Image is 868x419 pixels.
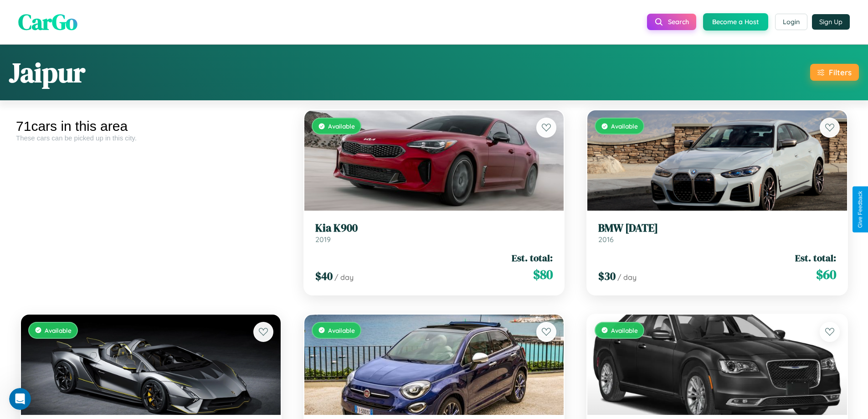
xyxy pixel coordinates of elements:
[611,326,638,334] span: Available
[16,119,286,134] div: 71 cars in this area
[315,222,553,235] h3: Kia K900
[328,122,355,130] span: Available
[829,67,852,77] div: Filters
[617,273,637,282] span: / day
[315,235,331,244] span: 2019
[45,326,72,334] span: Available
[647,14,696,30] button: Search
[598,222,836,244] a: BMW [DATE]2016
[315,222,553,244] a: Kia K9002019
[816,265,836,284] span: $ 60
[315,269,333,284] span: $ 40
[16,134,286,142] div: These cars can be picked up in this city.
[598,269,616,284] span: $ 30
[703,13,768,31] button: Become a Host
[810,64,859,81] button: Filters
[9,54,85,91] h1: Jaipur
[598,235,614,244] span: 2016
[512,251,553,264] span: Est. total:
[812,14,850,30] button: Sign Up
[18,7,77,37] span: CarGo
[857,191,863,228] div: Give Feedback
[611,122,638,130] span: Available
[533,265,553,284] span: $ 80
[328,326,355,334] span: Available
[775,14,807,30] button: Login
[668,18,689,26] span: Search
[795,251,836,264] span: Est. total:
[9,388,31,410] iframe: Intercom live chat
[334,273,354,282] span: / day
[598,222,836,235] h3: BMW [DATE]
